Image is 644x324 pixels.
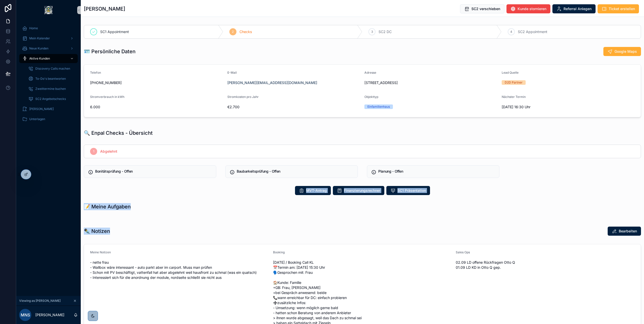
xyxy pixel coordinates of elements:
span: SC2 Angebotschecks [35,97,66,101]
button: Kunde stornieren [506,4,550,13]
span: Mein Kalender [29,36,50,40]
span: Booking [273,250,285,254]
span: E-Mail [227,71,237,74]
img: App logo [44,6,52,14]
span: SC2 verschieben [471,6,500,11]
h1: ✒️ Notizen [84,228,110,235]
span: €2.700 [227,104,361,110]
span: [PHONE_NUMBER] [90,80,223,85]
span: [PERSON_NAME] [29,107,54,111]
div: Einfamilienhaus [367,104,390,109]
button: Finanzierungsrechner [333,186,384,195]
span: 6.000 [90,104,223,110]
span: Ticket erstellen [609,6,635,11]
button: Referral Anlegen [552,4,596,13]
span: Zweittermine buchen [35,87,66,91]
span: Discovery Calls machen [35,67,70,71]
span: Abgelehnt [100,149,117,154]
span: 4 [510,30,512,34]
a: Home [19,24,78,33]
p: [PERSON_NAME] [35,312,64,317]
a: [PERSON_NAME] [19,104,78,114]
span: [STREET_ADDRESS] [364,80,498,85]
a: Neue Kunden [19,44,78,53]
span: Viewing as [PERSON_NAME] [19,299,61,303]
span: Unterlagen [29,117,45,121]
a: Mein Kalender [19,34,78,43]
div: D2D Partner [505,80,523,85]
button: Google Maps [603,47,641,56]
span: SC1 Präsentation [397,188,426,193]
a: Unterlagen [19,115,78,124]
button: Ticket erstellen [598,4,639,13]
h1: [PERSON_NAME] [84,5,125,12]
h5: Planung - Offen [378,170,495,173]
button: SC1 Präsentation [386,186,430,195]
span: [DATE] 16:30 Uhr [502,104,635,110]
a: Zweittermine buchen [25,84,78,93]
h5: Baubarkeitsprüfung - Offen [237,170,354,173]
button: MVT-Antrag [295,186,331,195]
span: Google Maps [614,49,637,54]
span: Referral Anlegen [563,6,592,11]
span: Meine Notizen [90,250,111,254]
span: 2 [232,30,234,34]
div: scrollable content [16,20,81,130]
span: Sales Ops [456,250,470,254]
a: [PERSON_NAME][EMAIL_ADDRESS][DOMAIN_NAME] [227,80,317,85]
span: Telefon [90,71,101,74]
span: SC2 Appointment [518,29,547,34]
span: Kunde stornieren [518,6,546,11]
span: Objekttyp [364,95,378,99]
span: Aktive Kunden [29,57,50,61]
span: - nette frau - Wallbox wäre interessant - auto parkt aber im carport. Muss man prüfen - Schon mit... [90,260,269,280]
h5: Bonitätsprüfung - Offen [95,170,212,173]
span: Nächster Termin [502,95,526,99]
a: SC2 Angebotschecks [25,94,78,103]
span: MNS [21,312,30,318]
a: Discovery Calls machen [25,64,78,73]
span: Finanzierungsrechner [344,188,380,193]
span: Lead Quelle [502,71,519,74]
span: Neue Kunden [29,46,48,50]
span: 3 [371,30,373,34]
span: To-Do's beantworten [35,77,66,81]
span: MVT-Antrag [306,188,327,193]
span: SC1 Appointment [100,29,129,34]
span: Stromverbrauch in kWh [90,95,124,99]
span: Adresse [364,71,376,74]
span: 02.09 LD offene Rückfragen Otto Q 01.09 LD KD in Otto Q gep. [456,260,635,270]
button: Bearbeiten [608,227,641,236]
a: To-Do's beantworten [25,74,78,83]
a: Aktive Kunden [19,54,78,63]
span: Bearbeiten [619,229,637,234]
h1: 🪪 Persönliche Daten [84,48,136,55]
span: Stromkosten pro Jahr [227,95,259,99]
span: SC2 DC [379,29,392,34]
button: SC2 verschieben [460,4,504,13]
h1: 📝 Meine Aufgaben [84,203,131,210]
span: 1 [93,149,94,153]
h1: 🔍 Enpal Checks - Übersicht [84,129,153,137]
span: Checks [239,29,252,34]
span: Home [29,26,38,30]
